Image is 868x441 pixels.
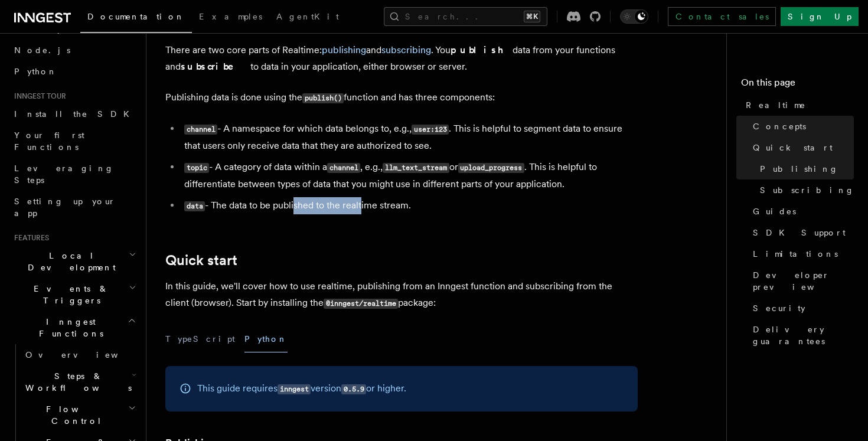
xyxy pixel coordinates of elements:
span: Developer preview [753,269,854,293]
a: Contact sales [668,7,776,26]
span: Your first Functions [14,130,84,152]
a: Delivery guarantees [748,319,854,352]
span: Subscribing [760,184,854,196]
span: Install the SDK [14,109,136,119]
span: Node.js [14,45,70,55]
code: publish() [302,93,344,103]
a: publishing [322,44,366,55]
a: Setting up your app [9,191,139,224]
code: topic [184,163,209,173]
span: Python [14,67,57,76]
a: Subscribing [755,179,854,201]
span: Guides [753,205,796,217]
a: Concepts [748,116,854,137]
code: @inngest/realtime [324,299,398,309]
span: Setting up your app [14,197,116,218]
li: - A category of data within a , e.g., or . This is helpful to differentiate between types of data... [181,159,638,192]
span: Delivery guarantees [753,324,854,347]
li: - The data to be published to the realtime stream. [181,197,638,214]
a: Publishing [755,158,854,179]
a: Overview [21,344,139,365]
span: Features [9,233,49,243]
span: Examples [199,12,262,21]
span: Overview [25,350,147,360]
a: subscribing [381,44,431,55]
span: Concepts [753,120,806,132]
a: Limitations [748,243,854,264]
a: SDK Support [748,222,854,243]
kbd: ⌘K [524,11,540,22]
a: Node.js [9,40,139,61]
span: Documentation [87,12,185,21]
strong: publish [451,44,513,55]
span: Events & Triggers [9,283,129,306]
button: Events & Triggers [9,278,139,311]
button: Steps & Workflows [21,365,139,398]
button: TypeScript [165,326,235,352]
span: Inngest tour [9,92,66,101]
a: Sign Up [781,7,859,26]
span: SDK Support [753,227,846,239]
strong: subscribe [181,61,250,72]
p: This guide requires version or higher. [197,380,406,397]
code: channel [327,163,360,173]
a: Your first Functions [9,125,139,158]
span: Inngest Functions [9,316,128,339]
button: Python [244,326,288,352]
a: Realtime [741,94,854,116]
a: Install the SDK [9,103,139,125]
a: Examples [192,4,269,32]
p: In this guide, we'll cover how to use realtime, publishing from an Inngest function and subscribi... [165,278,638,312]
span: AgentKit [276,12,339,21]
span: Publishing [760,163,838,175]
button: Inngest Functions [9,311,139,344]
span: Limitations [753,248,838,260]
button: Search...⌘K [384,7,547,26]
a: Guides [748,201,854,222]
span: Flow Control [21,403,128,427]
code: llm_text_stream [383,163,449,173]
a: AgentKit [269,4,346,32]
a: Leveraging Steps [9,158,139,191]
li: - A namespace for which data belongs to, e.g., . This is helpful to segment data to ensure that u... [181,120,638,154]
span: Quick start [753,142,833,153]
a: Python [9,61,139,82]
code: inngest [278,384,311,394]
a: Documentation [80,4,192,33]
p: Publishing data is done using the function and has three components: [165,89,638,106]
p: There are two core parts of Realtime: and . You data from your functions and to data in your appl... [165,42,638,75]
span: Realtime [746,99,806,111]
a: Quick start [748,137,854,158]
code: channel [184,125,217,135]
span: Leveraging Steps [14,164,114,185]
a: Developer preview [748,264,854,298]
span: Steps & Workflows [21,370,132,394]
a: Security [748,298,854,319]
code: upload_progress [458,163,524,173]
span: Security [753,302,805,314]
code: data [184,201,205,211]
a: Quick start [165,252,237,269]
button: Toggle dark mode [620,9,648,24]
code: 0.5.9 [341,384,366,394]
button: Local Development [9,245,139,278]
h4: On this page [741,76,854,94]
span: Local Development [9,250,129,273]
button: Flow Control [21,398,139,432]
code: user:123 [412,125,449,135]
